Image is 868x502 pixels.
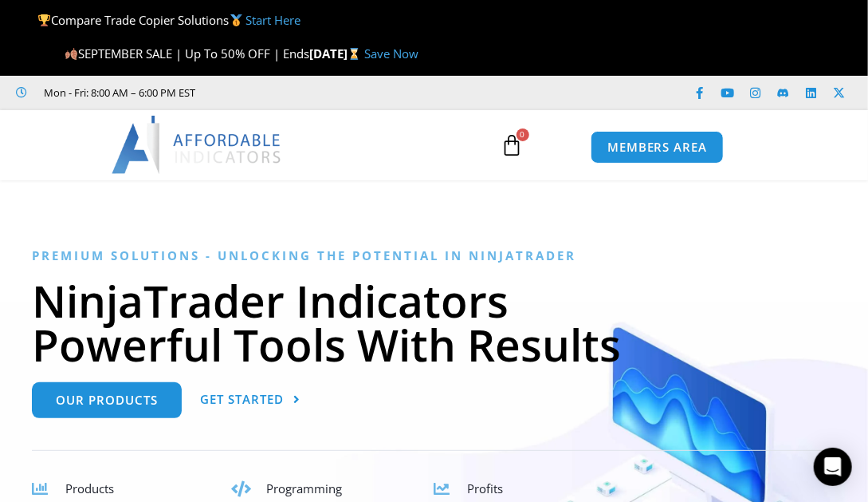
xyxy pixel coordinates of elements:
[56,394,158,406] span: Our Products
[200,382,300,418] a: Get Started
[309,45,364,61] strong: [DATE]
[814,448,852,486] div: Open Intercom Messenger
[32,279,836,366] h1: NinjaTrader Indicators Powerful Tools With Results
[246,12,301,28] a: Start Here
[200,393,284,405] span: Get Started
[112,116,283,173] img: LogoAI | Affordable Indicators – NinjaTrader
[364,45,418,61] a: Save Now
[348,48,360,60] img: ⌛
[41,83,196,102] span: Mon - Fri: 8:00 AM – 6:00 PM EST
[65,48,77,60] img: 🍂
[607,141,707,153] span: MEMBERS AREA
[65,45,309,61] span: SEPTEMBER SALE | Up To 50% OFF | Ends
[230,14,242,26] img: 🥇
[204,85,443,101] iframe: Customer reviews powered by Trustpilot
[266,480,342,496] span: Programming
[468,480,504,496] span: Profits
[32,382,182,418] a: Our Products
[37,12,300,28] span: Compare Trade Copier Solutions
[65,480,114,496] span: Products
[38,14,50,26] img: 🏆
[32,248,836,263] h6: Premium Solutions - Unlocking the Potential in NinjaTrader
[477,122,548,168] a: 0
[591,131,724,164] a: MEMBERS AREA
[516,128,529,141] span: 0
